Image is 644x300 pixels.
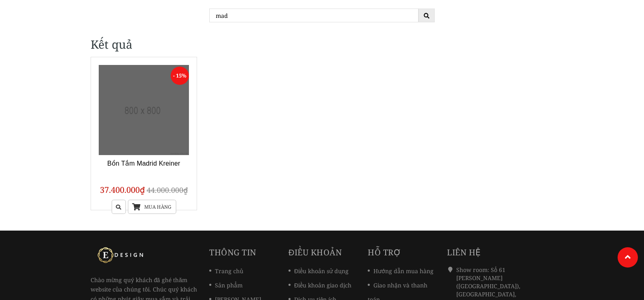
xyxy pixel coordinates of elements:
[618,247,638,268] a: Lên đầu trang
[100,184,145,195] span: 37.400.000₫
[91,247,152,263] img: logo Kreiner Germany - Edesign Interior
[209,281,243,289] a: Sản phẩm
[368,247,401,258] a: Hỗ trợ
[128,200,176,214] a: Mua hàng
[209,267,243,275] a: Trang chủ
[288,267,349,275] a: Điều khoản sử dụng
[209,247,256,258] a: Thông tin
[171,67,189,85] span: - 15%
[288,247,342,258] a: Điều khoản
[447,247,481,258] span: Liên hệ
[288,281,351,289] a: Điều khoản giao dịch
[91,37,554,53] h1: Kết quả
[107,160,180,167] a: Bồn Tắm Madrid Kreiner
[368,267,434,275] a: Hướng dẫn mua hàng
[147,185,188,195] span: 44.000.000₫
[209,9,418,22] input: Tìm kiếm ...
